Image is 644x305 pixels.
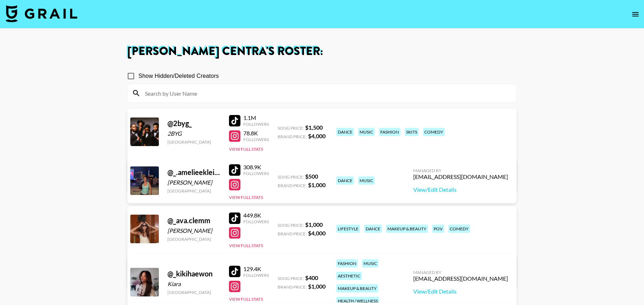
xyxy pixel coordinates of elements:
[336,297,379,305] div: health / wellness
[336,272,362,280] div: aesthetic
[167,236,220,242] div: [GEOGRAPHIC_DATA]
[243,121,269,127] div: Followers
[405,128,419,136] div: skits
[278,231,307,236] span: Brand Price:
[229,146,263,152] button: View Full Stats
[305,274,318,281] strong: $ 400
[423,128,445,136] div: comedy
[278,222,304,228] span: Song Price:
[243,130,269,137] div: 78.8K
[167,130,220,137] div: 2BYG
[278,183,307,188] span: Brand Price:
[243,114,269,121] div: 1.1M
[358,128,375,136] div: music
[243,212,269,219] div: 449.8K
[167,139,220,145] div: [GEOGRAPHIC_DATA]
[628,7,643,21] button: open drawer
[141,87,512,99] input: Search by User Name
[305,173,318,180] strong: $ 500
[432,225,444,233] div: pov
[167,168,220,177] div: @ _.amelieeklein._
[243,171,269,176] div: Followers
[336,225,360,233] div: lifestyle
[167,119,220,128] div: @ 2byg_
[6,5,77,22] img: Grail Talent
[167,290,220,295] div: [GEOGRAPHIC_DATA]
[413,173,508,180] div: [EMAIL_ADDRESS][DOMAIN_NAME]
[278,174,304,180] span: Song Price:
[413,275,508,282] div: [EMAIL_ADDRESS][DOMAIN_NAME]
[167,269,220,278] div: @ _kikihaewon
[229,195,263,200] button: View Full Stats
[379,128,400,136] div: fashion
[336,284,378,292] div: makeup & beauty
[308,181,326,188] strong: $ 1,000
[243,272,269,278] div: Followers
[308,283,326,290] strong: $ 1,000
[358,176,375,185] div: music
[336,176,354,185] div: dance
[278,284,307,290] span: Brand Price:
[167,216,220,225] div: @ _ava.clemm
[278,134,307,139] span: Brand Price:
[413,186,508,193] a: View/Edit Details
[138,72,219,80] span: Show Hidden/Deleted Creators
[243,164,269,171] div: 308.9K
[229,296,263,302] button: View Full Stats
[243,219,269,224] div: Followers
[243,137,269,142] div: Followers
[305,124,323,131] strong: $ 1,500
[362,259,379,267] div: music
[167,227,220,234] div: [PERSON_NAME]
[308,230,326,236] strong: $ 4,000
[386,225,428,233] div: makeup & beauty
[229,243,263,248] button: View Full Stats
[413,288,508,295] a: View/Edit Details
[413,168,508,173] div: Managed By
[448,225,470,233] div: comedy
[413,270,508,275] div: Managed By
[305,221,323,228] strong: $ 1,000
[167,188,220,194] div: [GEOGRAPHIC_DATA]
[278,125,304,131] span: Song Price:
[308,132,326,139] strong: $ 4,000
[127,46,517,57] h1: [PERSON_NAME] Centra 's Roster:
[336,259,358,267] div: fashion
[278,276,304,281] span: Song Price:
[336,128,354,136] div: dance
[364,225,382,233] div: dance
[243,265,269,272] div: 129.4K
[167,280,220,287] div: Kiara
[167,179,220,186] div: [PERSON_NAME]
